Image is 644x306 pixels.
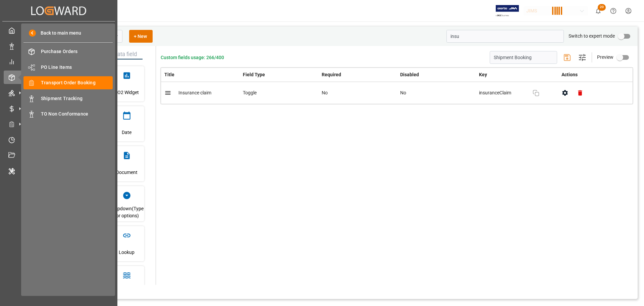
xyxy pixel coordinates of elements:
span: 20 [598,4,606,11]
span: Preview [597,54,613,60]
button: show 20 new notifications [591,3,606,18]
a: Document Management [4,149,114,162]
tr: Insurance claimToggleNoNoinsuranceClaim [161,82,633,104]
span: Dropdown(Type for options) [109,203,144,221]
span: Port [122,283,131,301]
span: Date [122,123,131,141]
a: My Cockpit [4,24,114,37]
a: Shipment Tracking [23,92,113,105]
span: insuranceClaim [479,89,526,96]
a: Transport Order Booking [23,76,113,89]
th: Title [161,68,240,82]
span: Transport Order Booking [41,79,113,86]
td: No [318,82,397,104]
a: Data Management [4,39,114,52]
a: My Reports [4,55,114,68]
input: Search for key/title [446,30,564,43]
button: Help Center [606,3,621,18]
th: Key [476,68,554,82]
input: Enter schema title [490,51,557,64]
span: Switch to expert mode [569,33,615,39]
span: Back to main menu [36,30,81,37]
a: Purchase Orders [23,45,113,58]
span: TO Non Conformance [41,111,113,118]
td: No [397,82,476,104]
a: PO Line Items [23,60,113,74]
th: Disabled [397,68,476,82]
span: PO Line Items [41,64,113,71]
button: JIMS [524,4,591,17]
span: Shipment Tracking [41,95,113,102]
th: Field Type [239,68,318,82]
a: Timeslot Management V2 [4,133,114,146]
span: Purchase Orders [41,48,113,55]
span: Lookup [119,243,135,261]
a: Internal Tool [4,164,114,177]
span: Insurance claim [178,90,211,95]
span: Document [116,163,138,181]
th: Required [318,68,397,82]
th: Actions [554,68,633,82]
div: Toggle [243,89,315,96]
a: TO Non Conformance [23,107,113,121]
span: CO2 Widget [114,83,139,101]
img: Exertis%20JAM%20-%20Email%20Logo.jpg_1722504956.jpg [496,5,519,17]
button: + New [129,30,153,43]
span: Custom fields usage: 266/400 [161,54,224,61]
